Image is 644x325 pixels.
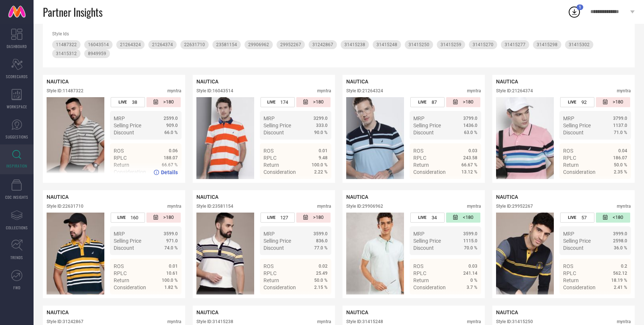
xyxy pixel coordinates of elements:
span: 50.0 % [314,278,328,283]
span: MRP [114,115,125,121]
div: myntra [317,319,331,324]
span: 0.06 [169,148,178,153]
span: Consideration [263,169,296,175]
span: 29952267 [280,42,301,47]
div: Number of days the style has been live on the platform [410,97,445,107]
div: Number of days since the style was first listed on the platform [446,213,480,223]
a: Details [303,182,328,188]
span: Details [610,182,627,188]
div: Number of days the style has been live on the platform [111,213,145,223]
span: 2.41 % [614,285,627,290]
span: 63.0 % [464,130,477,135]
span: Consideration [413,284,446,290]
span: NAUTICA [346,79,368,85]
span: RPLC [114,270,127,276]
span: 31415277 [505,42,525,47]
span: 3599.0 [313,231,328,236]
div: Number of days since the style was first listed on the platform [296,97,331,107]
span: 0.01 [319,148,328,153]
div: Style ID: 22631710 [47,204,83,209]
span: MRP [114,231,125,237]
span: 22631710 [184,42,205,47]
span: >180 [163,99,174,105]
span: MRP [563,115,574,121]
span: 23581154 [216,42,237,47]
span: 3599.0 [463,231,477,236]
div: Style ID: 11487322 [47,88,83,93]
div: myntra [167,204,181,209]
span: 18.19 % [611,278,627,283]
span: LIVE [418,215,426,220]
span: 0.01 [169,264,178,269]
span: LIVE [119,100,127,105]
span: 10.61 [166,271,178,276]
span: Details [161,169,178,175]
span: NAUTICA [47,79,69,85]
img: Style preview image [196,213,254,294]
span: Return [413,277,429,283]
div: Number of days since the style was first listed on the platform [596,97,630,107]
span: 13.12 % [461,169,477,175]
span: NAUTICA [196,194,218,200]
div: Click to view image [196,97,254,179]
span: 100.0 % [162,278,178,283]
span: LIVE [267,215,275,220]
span: MRP [413,231,424,237]
span: Selling Price [563,122,591,128]
a: Details [154,169,178,175]
span: 0.04 [618,148,627,153]
span: 31415270 [473,42,493,47]
span: Discount [263,245,284,251]
span: 31242867 [312,42,333,47]
span: 31415259 [441,42,461,47]
span: RPLC [263,270,277,276]
span: 31415238 [344,42,365,47]
span: NAUTICA [47,309,69,315]
div: Number of days since the style was first listed on the platform [146,213,181,223]
span: Return [563,162,579,168]
span: Consideration [114,284,146,290]
span: Selling Price [563,238,591,244]
span: Return [263,277,279,283]
span: 16043514 [88,42,109,47]
div: myntra [317,88,331,93]
span: ROS [413,148,423,154]
span: RPLC [563,270,576,276]
span: 186.07 [613,155,627,160]
span: 3799.0 [463,116,477,121]
div: myntra [617,88,631,93]
span: 74.0 % [164,245,178,251]
span: 8949959 [88,51,106,56]
a: Details [453,182,477,188]
div: Number of days the style has been live on the platform [111,97,145,107]
div: Style ID: 29952267 [496,204,533,209]
span: 836.0 [316,238,328,243]
span: NAUTICA [496,79,518,85]
span: 3.7 % [467,285,477,290]
span: Consideration [563,284,596,290]
span: 38 [132,99,137,105]
span: Discount [563,245,584,251]
div: Style Ids [52,31,625,36]
span: 0.02 [319,264,328,269]
div: Click to view image [496,213,554,294]
div: Style ID: 21264374 [496,88,533,93]
span: NAUTICA [496,309,518,315]
span: Discount [114,130,134,136]
a: Details [603,182,627,188]
span: MRP [263,115,275,121]
span: WORKSPACE [7,104,27,109]
span: 0.2 [621,264,627,269]
span: 21264374 [152,42,173,47]
span: 127 [280,215,288,220]
span: 36.0 % [614,245,627,251]
span: MRP [413,115,424,121]
span: 100.0 % [312,162,328,168]
div: myntra [617,204,631,209]
span: Consideration [413,169,446,175]
div: Number of days since the style was first listed on the platform [446,97,480,107]
a: Details [603,298,627,304]
span: 66.67 % [461,162,477,168]
span: 2.35 % [614,169,627,175]
span: RPLC [563,155,576,161]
